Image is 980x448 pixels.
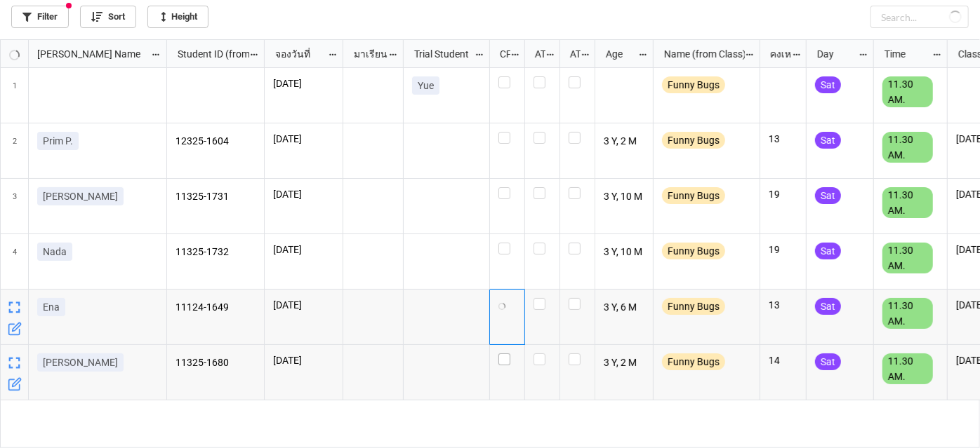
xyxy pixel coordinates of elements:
[267,46,328,62] div: จองวันที่
[604,132,645,151] p: 3 Y, 2 M
[882,132,933,163] div: 11.30 AM.
[815,132,841,149] div: Sat
[604,243,645,262] p: 3 Y, 10 M
[13,123,17,178] span: 2
[29,46,151,62] div: [PERSON_NAME] Name
[762,46,791,62] div: คงเหลือ (from Nick Name)
[604,298,645,318] p: 3 Y, 6 M
[597,46,639,62] div: Age
[882,353,933,384] div: 11.30 AM.
[562,46,581,62] div: ATK
[1,40,167,68] div: grid
[43,134,73,148] p: Prim P.
[176,298,256,318] p: 11124-1649
[604,353,645,373] p: 3 Y, 2 M
[662,187,725,204] div: Funny Bugs
[418,79,434,93] p: Yue
[80,6,136,28] a: Sort
[13,234,17,289] span: 4
[662,132,725,149] div: Funny Bugs
[870,6,969,28] input: Search...
[815,298,841,315] div: Sat
[13,179,17,233] span: 3
[882,243,933,273] div: 11.30 AM.
[604,187,645,207] p: 3 Y, 10 M
[176,132,256,151] p: 12325-1604
[273,76,334,90] p: [DATE]
[273,353,334,367] p: [DATE]
[406,46,475,62] div: Trial Student
[815,243,841,259] div: Sat
[176,353,256,373] p: 11325-1680
[882,298,933,329] div: 11.30 AM.
[176,187,256,207] p: 11325-1731
[43,300,60,314] p: Ena
[13,68,17,123] span: 1
[43,189,118,203] p: [PERSON_NAME]
[662,298,725,315] div: Funny Bugs
[43,245,67,259] p: Nada
[491,46,511,62] div: CF
[815,353,841,370] div: Sat
[815,187,841,204] div: Sat
[176,243,256,262] p: 11325-1732
[656,46,744,62] div: Name (from Class)
[273,132,334,146] p: [DATE]
[662,353,725,370] div: Funny Bugs
[769,243,797,257] p: 19
[769,187,797,201] p: 19
[876,46,932,62] div: Time
[273,298,334,312] p: [DATE]
[527,46,546,62] div: ATT
[345,46,389,62] div: มาเรียน
[147,6,208,28] a: Height
[273,187,334,201] p: [DATE]
[11,6,69,28] a: Filter
[662,76,725,93] div: Funny Bugs
[769,353,797,367] p: 14
[882,187,933,218] div: 11.30 AM.
[815,76,841,93] div: Sat
[882,76,933,107] div: 11.30 AM.
[273,243,334,257] p: [DATE]
[769,298,797,312] p: 13
[169,46,249,62] div: Student ID (from [PERSON_NAME] Name)
[769,132,797,146] p: 13
[43,355,118,369] p: [PERSON_NAME]
[662,243,725,259] div: Funny Bugs
[809,46,859,62] div: Day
